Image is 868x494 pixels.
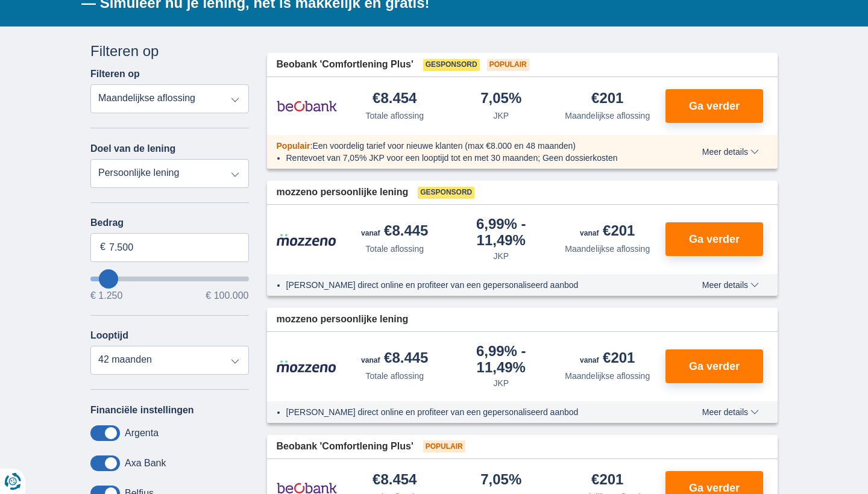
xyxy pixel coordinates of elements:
[277,141,310,151] span: Populair
[90,405,194,416] label: Financiële instellingen
[493,377,509,389] div: JKP
[365,110,424,122] div: Totale aflossing
[365,370,424,382] div: Totale aflossing
[453,344,550,375] div: 6,99%
[90,143,175,154] label: Doel van de lening
[689,361,740,372] span: Ga verder
[90,330,128,341] label: Looptijd
[277,58,414,72] span: Beobank 'Comfortlening Plus'
[591,91,623,107] div: €201
[373,472,417,489] div: €8.454
[702,281,759,289] span: Meer details
[423,59,480,71] span: Gesponsord
[693,407,768,417] button: Meer details
[365,243,424,255] div: Totale aflossing
[480,91,521,107] div: 7,05%
[286,152,658,164] li: Rentevoet van 7,05% JKP voor een looptijd tot en met 30 maanden; Geen dossierkosten
[580,351,635,367] div: €201
[591,472,623,489] div: €201
[277,313,409,327] span: mozzeno persoonlijke lening
[702,408,759,416] span: Meer details
[267,140,668,152] div: :
[423,440,465,452] span: Populair
[100,240,105,254] span: €
[125,458,166,469] label: Axa Bank
[689,234,740,245] span: Ga verder
[418,187,474,199] span: Gesponsord
[277,440,414,454] span: Beobank 'Comfortlening Plus'
[689,101,740,111] span: Ga verder
[90,291,122,301] span: € 1.250
[565,110,650,122] div: Maandelijkse aflossing
[493,110,509,122] div: JKP
[689,483,740,493] span: Ga verder
[361,224,428,240] div: €8.445
[361,351,428,367] div: €8.445
[565,243,650,255] div: Maandelijkse aflossing
[665,222,763,256] button: Ga verder
[277,360,337,373] img: product.pl.alt Mozzeno
[206,291,248,301] span: € 100.000
[487,59,529,71] span: Populair
[286,406,658,418] li: [PERSON_NAME] direct online en profiteer van een gepersonaliseerd aanbod
[493,250,509,262] div: JKP
[565,370,650,382] div: Maandelijkse aflossing
[453,217,550,248] div: 6,99%
[90,69,140,80] label: Filteren op
[665,89,763,123] button: Ga verder
[480,472,521,489] div: 7,05%
[580,224,635,240] div: €201
[277,233,337,246] img: product.pl.alt Mozzeno
[277,186,409,199] span: mozzeno persoonlijke lening
[90,217,249,228] label: Bedrag
[90,277,249,281] input: wantToBorrow
[125,428,159,439] label: Argenta
[90,41,249,61] div: Filteren op
[693,280,768,290] button: Meer details
[373,91,417,107] div: €8.454
[665,349,763,383] button: Ga verder
[702,148,759,156] span: Meer details
[693,147,768,157] button: Meer details
[286,279,658,291] li: [PERSON_NAME] direct online en profiteer van een gepersonaliseerd aanbod
[312,141,576,151] span: Een voordelig tarief voor nieuwe klanten (max €8.000 en 48 maanden)
[277,91,337,121] img: product.pl.alt Beobank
